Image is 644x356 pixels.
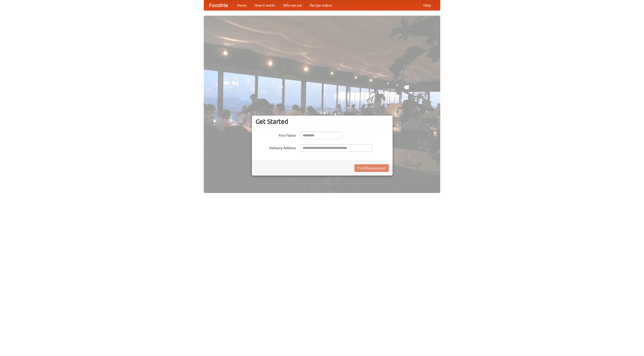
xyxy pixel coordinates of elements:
label: Your Name [256,132,296,138]
a: Help [419,0,435,10]
h3: Get Started [256,118,389,125]
button: Find Restaurants! [354,164,389,172]
a: FoodMe [204,0,233,10]
label: Delivery Address [256,144,296,150]
a: Home [233,0,251,10]
a: Who we are [279,0,306,10]
a: How it works [251,0,279,10]
a: Recipe videos [306,0,336,10]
